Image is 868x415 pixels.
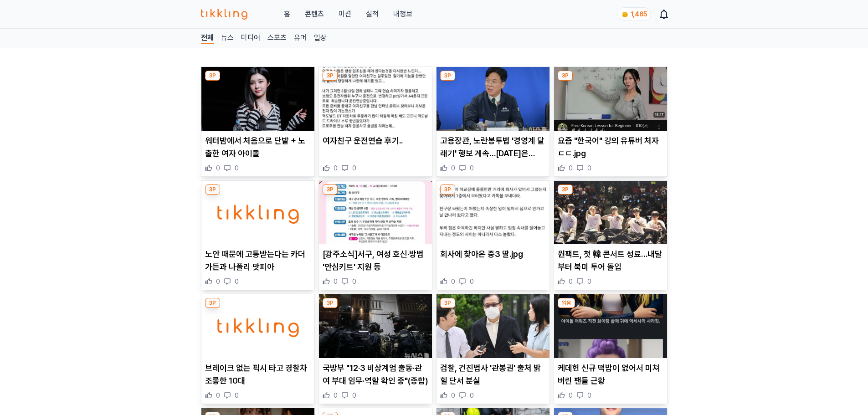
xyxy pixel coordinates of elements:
img: 요즘 "한국어" 강의 유튜버 처자ㄷㄷ.jpg [554,67,667,131]
span: 0 [352,277,356,286]
a: 일상 [314,32,327,44]
a: 미디어 [241,32,260,44]
p: 검찰, 건진법사 '관봉권' 출처 밝힐 단서 분실 [440,362,546,387]
div: 3P 회사에 찾아온 중3 딸.jpg 회사에 찾아온 중3 딸.jpg 0 0 [436,180,550,291]
span: 0 [569,391,573,400]
div: 3P 요즘 "한국어" 강의 유튜버 처자ㄷㄷ.jpg 요즘 "한국어" 강의 유튜버 처자ㄷㄷ.jpg 0 0 [554,67,668,177]
div: 읽음 [558,298,575,308]
div: 3P 워터밤에서 처음으로 단발 + 노출한 여자 아이돌 워터밤에서 처음으로 단발 + 노출한 여자 아이돌 0 0 [201,67,315,177]
img: 여자친구 운전연습 후기.. [319,67,432,131]
p: 요즘 "한국어" 강의 유튜버 처자ㄷㄷ.jpg [558,134,663,160]
div: 3P [440,71,455,81]
img: 원팩트, 첫 韓 콘서트 성료…내달부터 북미 투어 돌입 [554,181,667,245]
div: 3P 검찰, 건진법사 '관봉권' 출처 밝힐 단서 분실 검찰, 건진법사 '관봉권' 출처 밝힐 단서 분실 0 0 [436,294,550,404]
p: [광주소식]서구, 여성 호신·방범 '안심키트' 지원 등 [323,248,428,273]
button: 미션 [339,9,351,20]
span: 0 [451,391,455,400]
a: 홈 [284,9,290,20]
span: 0 [569,277,573,286]
span: 0 [569,164,573,173]
div: 3P [323,71,338,81]
a: 유머 [294,32,307,44]
div: 3P 노안 때문에 고통받는다는 카더가든과 나폴리 맛피아 노안 때문에 고통받는다는 카더가든과 나폴리 맛피아 0 0 [201,180,315,291]
p: 고용장관, 노란봉투법 '경영계 달래기' 행보 계속…[DATE]은 [DEMOGRAPHIC_DATA] [440,134,546,160]
div: 3P [205,71,220,81]
img: 회사에 찾아온 중3 딸.jpg [437,181,550,245]
span: 0 [451,277,455,286]
span: 0 [451,164,455,173]
img: 노안 때문에 고통받는다는 카더가든과 나폴리 맛피아 [201,181,314,245]
img: 고용장관, 노란봉투법 '경영계 달래기' 행보 계속…오늘은 중기중앙회 [437,67,550,131]
span: 0 [334,164,338,173]
div: 읽음 케데헌 신규 떡밥이 없어서 미쳐버린 팬들 근황 케데헌 신규 떡밥이 없어서 미쳐버린 팬들 근황 0 0 [554,294,668,404]
span: 0 [334,277,338,286]
p: 노안 때문에 고통받는다는 카더가든과 나폴리 맛피아 [205,248,311,273]
a: 전체 [201,32,214,44]
img: [광주소식]서구, 여성 호신·방범 '안심키트' 지원 등 [319,181,432,245]
a: 콘텐츠 [305,9,324,20]
div: 3P [440,298,455,308]
p: 케데헌 신규 떡밥이 없어서 미쳐버린 팬들 근황 [558,362,663,387]
span: 0 [587,277,591,286]
div: 3P 원팩트, 첫 韓 콘서트 성료…내달부터 북미 투어 돌입 원팩트, 첫 韓 콘서트 성료…내달부터 북미 투어 돌입 0 0 [554,180,668,291]
div: 3P 국방부 "12·3 비상계엄 출동·관여 부대 임무·역할 확인 중"(종합) 국방부 "12·3 비상계엄 출동·관여 부대 임무·역할 확인 중"(종합) 0 0 [318,294,432,404]
a: coin 1,465 [617,7,649,21]
span: 0 [235,391,239,400]
div: 3P [323,298,338,308]
div: 3P [323,184,338,195]
span: 0 [470,277,474,286]
p: 브레이크 없는 픽시 타고 경찰차 조롱한 10대 [205,362,311,387]
p: 회사에 찾아온 중3 딸.jpg [440,248,546,261]
span: 0 [235,277,239,286]
span: 0 [216,391,220,400]
span: 0 [235,164,239,173]
span: 0 [352,164,356,173]
img: 국방부 "12·3 비상계엄 출동·관여 부대 임무·역할 확인 중"(종합) [319,294,432,358]
span: 0 [216,277,220,286]
div: 3P [558,71,573,81]
img: 티끌링 [201,9,248,20]
div: 3P [440,184,455,195]
a: 실적 [366,9,379,20]
img: 워터밤에서 처음으로 단발 + 노출한 여자 아이돌 [201,67,314,131]
span: 0 [216,164,220,173]
span: 0 [470,164,474,173]
p: 워터밤에서 처음으로 단발 + 노출한 여자 아이돌 [205,134,311,160]
img: coin [621,11,629,18]
span: 0 [334,391,338,400]
p: 국방부 "12·3 비상계엄 출동·관여 부대 임무·역할 확인 중"(종합) [323,362,428,387]
p: 여자친구 운전연습 후기.. [323,134,428,147]
div: 3P 여자친구 운전연습 후기.. 여자친구 운전연습 후기.. 0 0 [318,67,432,177]
p: 원팩트, 첫 韓 콘서트 성료…내달부터 북미 투어 돌입 [558,248,663,273]
div: 3P [205,184,220,195]
img: 브레이크 없는 픽시 타고 경찰차 조롱한 10대 [201,294,314,358]
span: 0 [587,164,591,173]
div: 3P 브레이크 없는 픽시 타고 경찰차 조롱한 10대 브레이크 없는 픽시 타고 경찰차 조롱한 10대 0 0 [201,294,315,404]
span: 0 [352,391,356,400]
span: 0 [587,391,591,400]
div: 3P 고용장관, 노란봉투법 '경영계 달래기' 행보 계속…오늘은 중기중앙회 고용장관, 노란봉투법 '경영계 달래기' 행보 계속…[DATE]은 [DEMOGRAPHIC_DATA] 0 0 [436,67,550,177]
a: 뉴스 [221,32,234,44]
a: 스포츠 [267,32,287,44]
div: 3P [광주소식]서구, 여성 호신·방범 '안심키트' 지원 등 [광주소식]서구, 여성 호신·방범 '안심키트' 지원 등 0 0 [318,180,432,291]
img: 검찰, 건진법사 '관봉권' 출처 밝힐 단서 분실 [437,294,550,358]
div: 3P [205,298,220,308]
a: 내정보 [393,9,412,20]
span: 0 [470,391,474,400]
img: 케데헌 신규 떡밥이 없어서 미쳐버린 팬들 근황 [554,294,667,358]
span: 1,465 [631,10,647,18]
div: 3P [558,184,573,195]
